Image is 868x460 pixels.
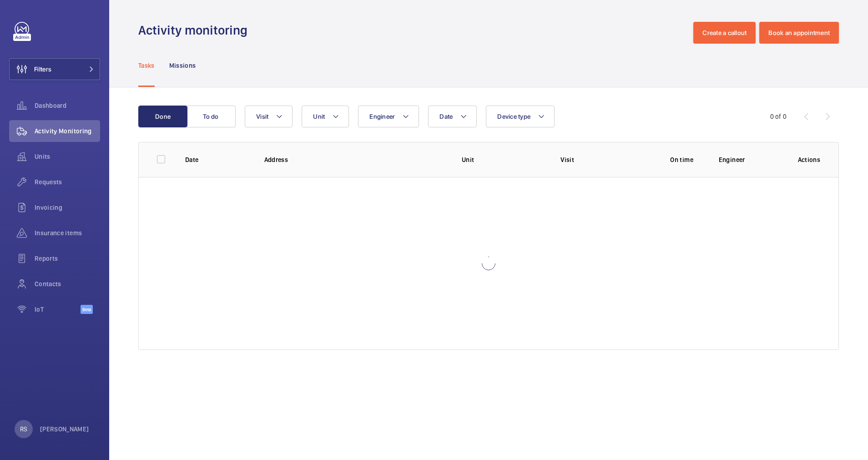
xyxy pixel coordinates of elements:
button: Engineer [358,106,419,127]
span: Engineer [369,113,395,120]
p: Visit [560,155,645,164]
span: Date [439,113,453,120]
span: Invoicing [35,203,100,212]
span: Unit [313,113,325,120]
p: Actions [798,155,820,164]
button: Device type [486,106,555,127]
button: Visit [245,106,293,127]
span: Device type [497,113,530,120]
p: Engineer [719,155,783,164]
p: RS [20,425,27,434]
p: [PERSON_NAME] [40,425,89,434]
p: Address [264,155,447,164]
p: On time [659,155,704,164]
div: 0 of 0 [770,112,787,121]
span: IoT [35,305,81,314]
p: Tasks [138,61,155,70]
span: Visit [256,113,268,120]
p: Date [185,155,250,164]
button: Done [138,106,187,127]
button: Unit [302,106,349,127]
span: Beta [81,305,93,314]
h1: Activity monitoring [138,22,253,39]
span: Dashboard [35,101,100,110]
button: Date [428,106,477,127]
button: Book an appointment [759,22,839,44]
span: Filters [34,65,51,74]
span: Contacts [35,279,100,288]
span: Units [35,152,100,161]
p: Missions [169,61,196,70]
span: Requests [35,177,100,187]
button: Create a callout [693,22,756,44]
span: Reports [35,254,100,263]
p: Unit [462,155,546,164]
button: Filters [9,58,100,80]
span: Insurance items [35,228,100,238]
span: Activity Monitoring [35,126,100,136]
button: To do [187,106,236,127]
